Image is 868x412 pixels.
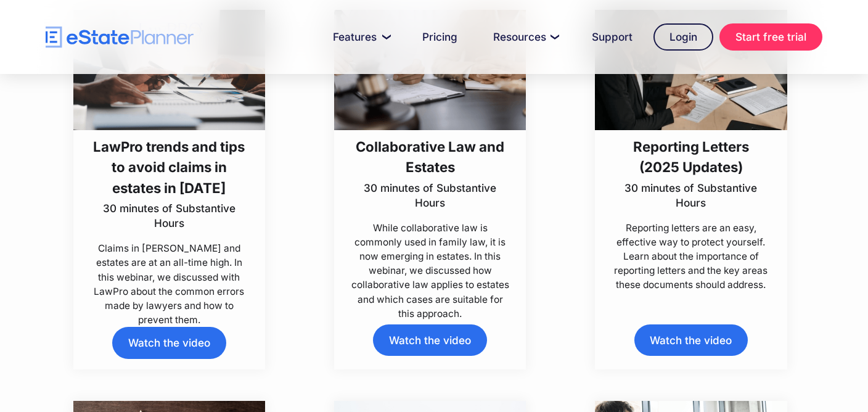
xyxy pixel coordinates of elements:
[612,221,770,292] p: Reporting letters are an easy, effective way to protect yourself. Learn about the importance of r...
[653,23,713,51] a: Login
[351,181,509,210] p: 30 minutes of Substantive Hours
[73,10,266,327] a: LawPro trends and tips to avoid claims in estates in [DATE]30 minutes of Substantive HoursClaims ...
[373,324,486,356] a: Watch the video
[90,136,248,198] h3: LawPro trends and tips to avoid claims in estates in [DATE]
[90,201,248,231] p: 30 minutes of Substantive Hours
[334,10,526,321] a: Collaborative Law and Estates30 minutes of Substantive HoursWhile collaborative law is commonly u...
[595,10,787,292] a: Reporting Letters (2025 Updates)30 minutes of Substantive HoursReporting letters are an easy, eff...
[407,25,472,49] a: Pricing
[612,136,770,178] h3: Reporting Letters (2025 Updates)
[612,181,770,210] p: 30 minutes of Substantive Hours
[478,25,571,49] a: Resources
[90,241,248,327] p: Claims in [PERSON_NAME] and estates are at an all-time high. In this webinar, we discussed with L...
[351,136,509,178] h3: Collaborative Law and Estates
[318,25,401,49] a: Features
[112,327,226,358] a: Watch the video
[351,221,509,321] p: While collaborative law is commonly used in family law, it is now emerging in estates. In this we...
[719,23,822,51] a: Start free trial
[577,25,647,49] a: Support
[634,324,748,356] a: Watch the video
[46,27,194,48] a: home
